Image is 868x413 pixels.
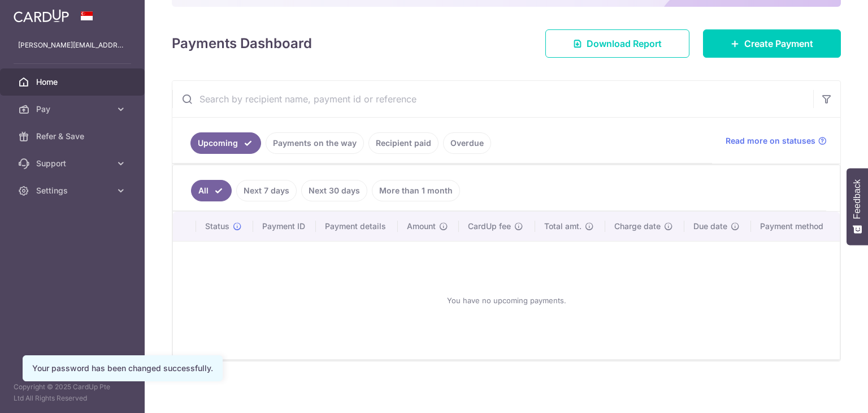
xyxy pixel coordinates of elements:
[316,212,398,241] th: Payment details
[726,135,815,147] span: Read more on statuses
[172,81,813,117] input: Search by recipient name, payment id or reference
[744,37,813,50] span: Create Payment
[693,221,727,232] span: Due date
[186,251,826,350] div: You have no upcoming payments.
[587,37,662,50] span: Download Report
[301,180,367,201] a: Next 30 days
[36,104,111,115] span: Pay
[703,29,841,58] a: Create Payment
[190,132,261,154] a: Upcoming
[443,132,491,154] a: Overdue
[14,9,69,23] img: CardUp
[25,8,49,18] span: Help
[545,29,689,58] a: Download Report
[18,40,127,51] p: [PERSON_NAME][EMAIL_ADDRESS][PERSON_NAME][DOMAIN_NAME]
[852,179,862,219] span: Feedback
[266,132,364,154] a: Payments on the way
[847,168,868,245] button: Feedback - Show survey
[544,221,581,232] span: Total amt.
[172,33,312,54] h4: Payments Dashboard
[407,221,436,232] span: Amount
[372,180,460,201] a: More than 1 month
[36,131,111,142] span: Refer & Save
[205,221,229,232] span: Status
[36,158,111,169] span: Support
[36,76,111,88] span: Home
[751,212,840,241] th: Payment method
[614,221,661,232] span: Charge date
[191,180,232,201] a: All
[253,212,316,241] th: Payment ID
[368,132,439,154] a: Recipient paid
[36,185,111,196] span: Settings
[236,180,297,201] a: Next 7 days
[32,363,213,374] div: Your password has been changed successfully.
[468,221,511,232] span: CardUp fee
[726,135,827,147] a: Read more on statuses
